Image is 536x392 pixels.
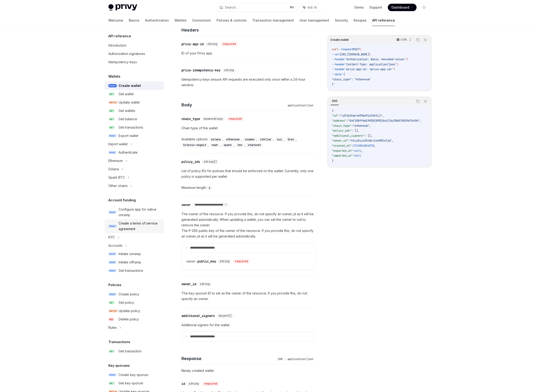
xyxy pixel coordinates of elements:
span: : [353,154,355,158]
a: GETGet transaction [105,347,164,355]
span: GET [108,117,115,121]
span: PATCH [108,101,118,104]
div: Get balance [119,116,137,122]
span: string [207,42,217,46]
div: Create key quorum [119,372,148,378]
span: : [353,149,355,153]
p: Additional signers for the wallet. [181,322,315,328]
span: "ethereum" [353,124,369,128]
div: Ethereum [108,158,123,164]
a: Dashboard [388,4,417,11]
span: : [338,114,340,117]
div: , [222,142,236,148]
span: \ [407,57,408,61]
span: "additional_signers" [332,134,364,138]
span: : [], [351,129,359,133]
span: --header [332,57,345,61]
code: cosmos [243,137,256,142]
a: POSTInitiate onramp [105,250,164,258]
span: --request [338,47,353,51]
p: ID of your Privy app. [181,51,315,56]
div: Rules [108,325,117,330]
span: : [351,124,353,128]
div: 200 - application/json [276,357,315,361]
div: , [258,136,275,142]
div: additional_signers [181,313,215,318]
h5: Transactions [108,339,130,345]
span: POST [108,293,117,296]
span: "0xF1DBff66C993EE895C8cb176c30b07A559d76496" [348,119,420,123]
div: Introduction [108,43,126,48]
span: GET [108,92,115,96]
span: string [224,68,234,72]
span: }' [332,82,335,86]
div: Other chains [108,183,128,189]
a: Support [369,5,382,10]
a: POSTCreate key quorum [105,371,164,379]
div: Authenticate [119,150,138,155]
span: "id2tptkqrxd39qo9j423etij" [340,114,382,117]
span: GET [108,350,115,353]
a: GETGet transactions [105,123,164,132]
a: GETGet wallets [105,107,164,115]
span: \ [397,63,398,66]
span: , [369,124,371,128]
button: Ask AI [300,3,320,12]
div: Update policy [119,308,140,314]
span: , [382,114,384,117]
span: DEL [108,318,114,321]
p: Chain type of the wallet [181,125,315,131]
a: API reference [372,15,395,26]
div: Get transactions [119,268,143,273]
a: Security [335,15,348,26]
code: tron [286,137,296,142]
span: "address" [332,119,346,123]
code: ethereum [224,137,241,142]
a: User management [300,15,329,26]
h5: Key quorums [108,363,130,368]
span: Dashboard [391,5,409,10]
a: PATCHUpdate policy [105,307,164,315]
span: Ask AI [307,5,317,10]
span: --data [332,73,342,76]
a: Transaction management [252,15,294,26]
span: \ [359,47,361,51]
span: POST [108,373,117,377]
div: policy_ids [181,159,200,164]
span: --header [332,63,345,66]
span: \ [394,67,395,71]
span: string [189,382,199,386]
div: Configure app for native onramp [119,207,161,218]
div: required [233,259,250,264]
h4: Headers [181,27,315,33]
span: } [332,159,333,163]
div: , [243,136,258,142]
span: "imported_at" [332,154,353,158]
h5: Wallets [108,74,120,79]
p: Idempotency keys ensure API requests are executed only once within a 24-hour window. [181,77,315,88]
code: ton [236,143,244,147]
div: Maximum length: [181,185,315,190]
a: DELDelete policy [105,315,164,323]
div: id [181,381,185,386]
span: 'privy-app-id: <privy-app-id>' [345,67,394,71]
a: POSTConfigure app for native onramp [105,205,164,219]
span: string [200,282,210,286]
p: Newly created wallet. [181,368,315,373]
a: GETGet wallet [105,90,164,98]
code: 1 [207,186,212,190]
div: Solana [108,166,119,172]
div: Get wallet [119,91,134,97]
span: POST [108,151,117,154]
div: Get transactions [119,125,143,130]
div: , [224,136,243,142]
span: POST [353,47,359,51]
p: The key quorum ID to set as the owner of the resource. If you provide this, do not specify an owner. [181,291,315,302]
span: : [], [364,134,372,138]
div: Create a terms of service agreement [119,221,161,232]
code: near [210,143,220,147]
div: Search... [225,5,238,10]
span: string[] [204,160,217,164]
span: GET [108,126,115,129]
a: Authorization signatures [105,50,164,58]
